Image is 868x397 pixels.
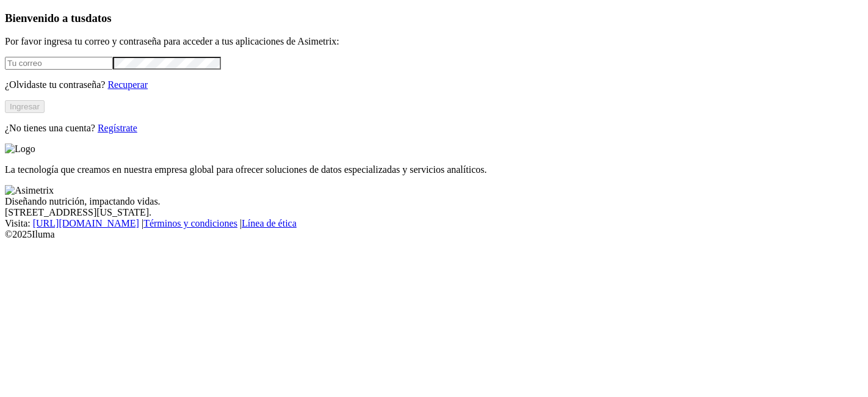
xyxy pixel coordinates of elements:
[5,144,35,155] img: Logo
[5,57,113,70] input: Tu correo
[5,185,54,196] img: Asimetrix
[107,79,148,90] a: Recuperar
[143,218,237,228] a: Términos y condiciones
[5,229,863,240] div: © 2025 Iluma
[5,36,863,47] p: Por favor ingresa tu correo y contraseña para acceder a tus aplicaciones de Asimetrix:
[5,100,45,113] button: Ingresar
[85,12,112,24] span: datos
[242,218,297,228] a: Línea de ética
[33,218,139,228] a: [URL][DOMAIN_NAME]
[5,164,863,175] p: La tecnología que creamos en nuestra empresa global para ofrecer soluciones de datos especializad...
[98,123,137,133] a: Regístrate
[5,79,863,90] p: ¿Olvidaste tu contraseña?
[5,207,863,218] div: [STREET_ADDRESS][US_STATE].
[5,196,863,207] div: Diseñando nutrición, impactando vidas.
[5,218,863,229] div: Visita : | |
[5,123,863,134] p: ¿No tienes una cuenta?
[5,12,863,25] h3: Bienvenido a tus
